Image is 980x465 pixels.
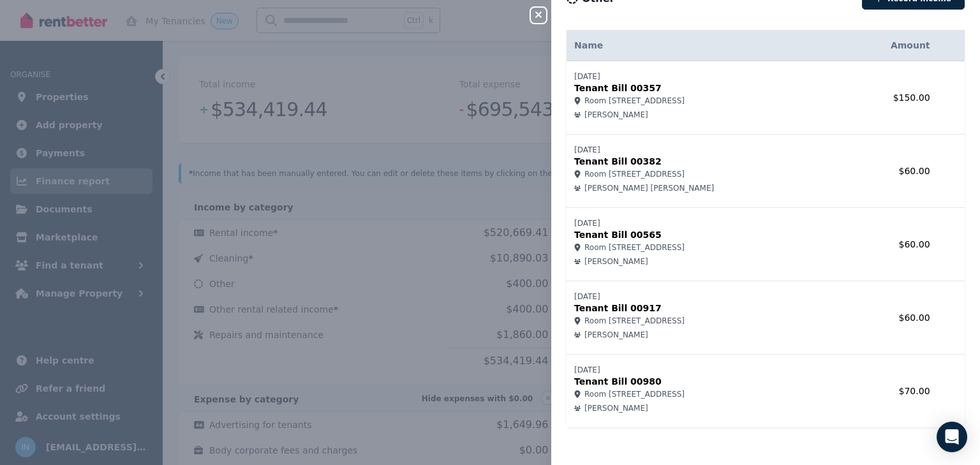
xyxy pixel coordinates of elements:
[574,218,833,228] p: [DATE]
[584,96,685,106] span: Room [STREET_ADDRESS]
[584,316,685,326] span: Room [STREET_ADDRESS]
[574,365,833,375] p: [DATE]
[574,82,833,94] p: Tenant Bill 00357
[574,228,833,241] p: Tenant Bill 00565
[574,155,833,168] p: Tenant Bill 00382
[841,135,938,208] td: $60.00
[841,208,938,281] td: $60.00
[574,375,833,388] p: Tenant Bill 00980
[584,169,685,179] span: Room [STREET_ADDRESS]
[841,281,938,355] td: $60.00
[584,183,714,193] span: [PERSON_NAME] [PERSON_NAME]
[574,71,833,82] p: [DATE]
[841,30,938,61] th: Amount
[584,403,648,413] span: [PERSON_NAME]
[584,242,685,253] span: Room [STREET_ADDRESS]
[574,292,833,302] p: [DATE]
[574,302,833,314] p: Tenant Bill 00917
[584,110,648,120] span: [PERSON_NAME]
[584,389,685,399] span: Room [STREET_ADDRESS]
[567,30,841,61] th: Name
[584,256,648,267] span: [PERSON_NAME]
[841,355,938,428] td: $70.00
[841,61,938,135] td: $150.00
[584,330,648,340] span: [PERSON_NAME]
[937,422,967,452] div: Open Intercom Messenger
[574,145,833,155] p: [DATE]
